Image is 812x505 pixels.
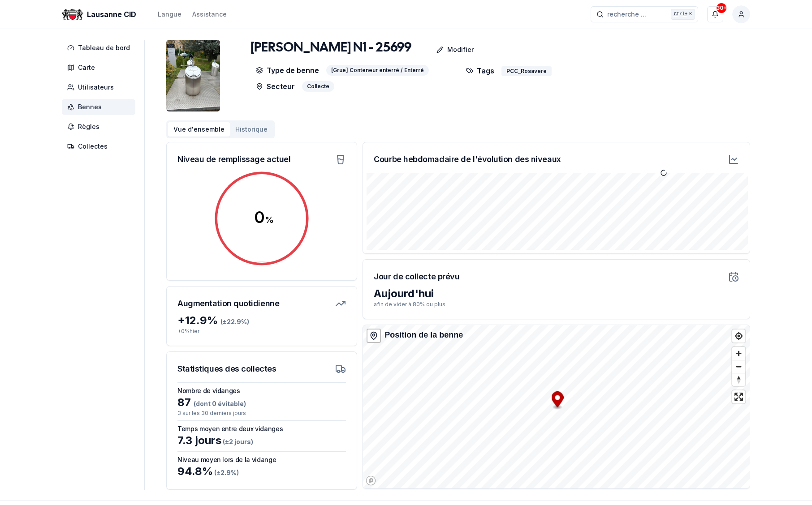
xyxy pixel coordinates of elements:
button: Enter fullscreen [732,390,745,403]
div: Langue [158,10,181,19]
span: Règles [78,122,99,131]
a: Mapbox logo [366,475,376,486]
span: Reset bearing to north [732,373,745,386]
img: Lausanne CID Logo [62,4,83,25]
span: Tableau de bord [78,43,130,52]
button: Reset bearing to north [732,373,745,386]
a: Tableau de bord [62,40,139,56]
h3: Augmentation quotidienne [177,297,279,310]
button: Langue [158,9,181,20]
div: PCC_Rosavere [501,66,552,76]
h3: Nombre de vidanges [177,386,346,395]
span: recherche ... [607,10,646,19]
a: Assistance [192,9,227,20]
span: (± 2.9 %) [213,469,239,476]
span: Utilisateurs [78,83,114,92]
span: Carte [78,63,95,72]
div: Aujourd'hui [374,287,739,301]
button: Historique [230,122,273,137]
span: Lausanne CID [87,9,136,20]
p: Secteur [256,81,295,92]
button: Find my location [732,330,745,342]
span: (± 22.9 %) [220,318,249,325]
div: Collecte [302,81,334,92]
span: (± 2 jours ) [221,438,253,445]
button: Zoom in [732,347,745,360]
div: [Grue] Conteneur enterré / Enterré [326,65,429,76]
button: Zoom out [732,360,745,373]
h3: Temps moyen entre deux vidanges [177,424,346,433]
button: Vue d'ensemble [168,122,230,137]
a: Collectes [62,138,139,154]
div: 30+ [717,3,726,13]
canvas: Map [363,325,752,488]
a: Utilisateurs [62,79,139,95]
p: afin de vider à 80% ou plus [374,301,739,308]
a: Lausanne CID [62,9,140,20]
div: 94.8 % [177,464,346,479]
p: + 0 % hier [177,328,346,335]
div: 7.3 jours [177,433,346,448]
span: Collectes [78,142,108,151]
h3: Niveau de remplissage actuel [177,153,290,166]
h3: Statistiques des collectes [177,363,276,375]
button: recherche ...Ctrl+K [591,6,698,22]
div: Position de la benne [384,329,463,341]
h3: Jour de collecte prévu [374,270,459,283]
h1: [PERSON_NAME] N1 - 25699 [251,40,411,56]
p: 3 sur les 30 derniers jours [177,410,346,417]
img: bin Image [166,40,220,111]
span: Bennes [78,103,102,111]
h3: Niveau moyen lors de la vidange [177,455,346,464]
a: Carte [62,60,139,76]
a: Règles [62,119,139,135]
a: Bennes [62,99,139,115]
a: Modifier [411,41,481,59]
div: Map marker [552,392,564,410]
span: Zoom out [732,360,745,373]
p: Modifier [447,45,474,54]
p: Tags [466,65,494,76]
h3: Courbe hebdomadaire de l'évolution des niveaux [374,153,561,166]
div: 87 [177,395,346,410]
button: 30+ [707,6,723,22]
span: (dont 0 évitable) [191,400,246,407]
div: + 12.9 % [177,313,346,328]
p: Type de benne [256,65,319,76]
